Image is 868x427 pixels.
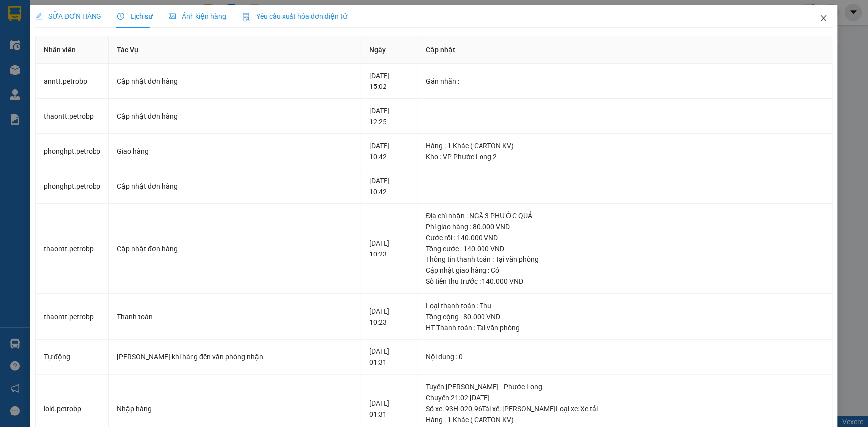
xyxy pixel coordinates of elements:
div: [DATE] 01:31 [369,398,410,420]
span: clock-circle [117,13,124,20]
div: Cập nhật đơn hàng [117,243,353,254]
th: Nhân viên [36,36,109,64]
th: Ngày [361,36,418,64]
td: phonghpt.petrobp [36,134,109,169]
span: edit [35,13,42,20]
div: Cập nhật đơn hàng [117,76,353,86]
div: Tổng cộng : 80.000 VND [426,311,824,322]
div: Cập nhật đơn hàng [117,111,353,122]
div: Hàng : 1 Khác ( CARTON KV) [426,414,824,425]
div: [DATE] 10:42 [369,175,410,197]
div: Tổng cước : 140.000 VND [426,243,824,254]
div: Nhập hàng [117,403,353,414]
button: Close [810,5,838,33]
div: Nội dung : 0 [426,351,824,362]
div: Số tiền thu trước : 140.000 VND [426,276,824,287]
div: Thanh toán [117,311,353,322]
img: icon [242,13,250,21]
div: [DATE] 01:31 [369,346,410,368]
div: [PERSON_NAME] khi hàng đến văn phòng nhận [117,351,353,362]
div: Địa chỉ nhận : NGÃ 3 PHƯỚC QUẢ [426,210,824,221]
div: [DATE] 10:23 [369,306,410,328]
span: Ảnh kiện hàng [169,12,226,20]
div: HT Thanh toán : Tại văn phòng [426,322,824,333]
div: [DATE] 10:42 [369,140,410,162]
div: Cập nhật đơn hàng [117,181,353,192]
td: thaontt.petrobp [36,99,109,134]
td: Tự động [36,340,109,375]
td: anntt.petrobp [36,64,109,99]
span: Lịch sử [117,12,153,20]
div: Cước rồi : 140.000 VND [426,232,824,243]
span: Yêu cầu xuất hóa đơn điện tử [242,12,347,20]
div: [DATE] 15:02 [369,70,410,92]
div: [DATE] 12:25 [369,105,410,127]
div: [DATE] 10:23 [369,238,410,259]
div: Kho : VP Phước Long 2 [426,151,824,162]
div: Cập nhật giao hàng : Có [426,265,824,276]
div: Gán nhãn : [426,76,824,86]
div: Hàng : 1 Khác ( CARTON KV) [426,140,824,151]
span: SỬA ĐƠN HÀNG [35,12,101,20]
th: Tác Vụ [109,36,361,64]
div: Giao hàng [117,146,353,157]
td: thaontt.petrobp [36,204,109,294]
div: Phí giao hàng : 80.000 VND [426,221,824,232]
div: Thông tin thanh toán : Tại văn phòng [426,254,824,265]
td: thaontt.petrobp [36,294,109,340]
th: Cập nhật [418,36,833,64]
div: Tuyến : [PERSON_NAME] - Phước Long Chuyến: 21:02 [DATE] Số xe: 93H-020.96 Tài xế: [PERSON_NAME] ... [426,381,824,414]
div: Loại thanh toán : Thu [426,300,824,311]
span: close [820,14,828,22]
td: phonghpt.petrobp [36,169,109,204]
span: picture [169,13,176,20]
